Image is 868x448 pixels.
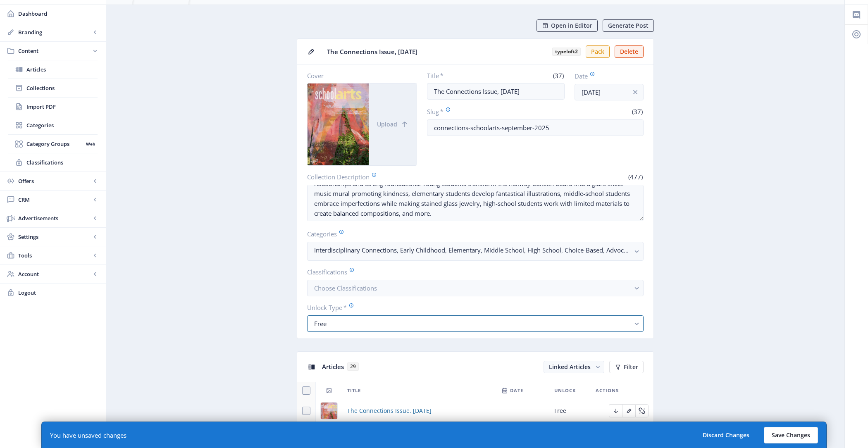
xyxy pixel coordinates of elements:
span: Collections [26,84,98,92]
span: Generate Post [608,22,649,29]
button: Linked Articles [544,361,604,373]
span: CRM [18,195,91,204]
td: Free [549,399,591,423]
span: Dashboard [18,10,99,18]
span: Actions [596,386,619,396]
button: Filter [609,361,644,373]
button: Discard Changes [695,427,757,443]
span: Filter [624,364,638,370]
button: Open in Editor [537,19,598,32]
button: Generate Post [603,19,654,32]
span: Offers [18,177,91,185]
span: Title [347,386,361,396]
a: Category GroupsWeb [8,135,98,153]
span: Categories [26,121,98,129]
button: Free [307,315,644,332]
a: Edit page [609,406,622,414]
span: Articles [322,362,344,371]
span: Classifications [26,158,98,167]
span: Logout [18,288,99,297]
button: Save Changes [764,427,818,443]
button: Delete [615,45,644,58]
span: Linked Articles [549,363,591,371]
a: Categories [8,116,98,134]
span: Category Groups [26,140,83,148]
a: The Connections Issue, [DATE] [347,406,432,416]
span: Import PDF [26,102,98,111]
span: (477) [627,173,644,181]
div: You have unsaved changes [50,431,126,439]
button: Pack [586,45,610,58]
span: Account [18,270,91,278]
nb-select-label: Interdisciplinary Connections, Early Childhood, Elementary, Middle School, High School, Choice-Ba... [314,245,630,255]
a: Articles [8,60,98,79]
label: Categories [307,229,637,238]
button: Choose Classifications [307,280,644,296]
button: Upload [369,83,417,165]
a: Collections [8,79,98,97]
label: Slug [427,107,532,116]
img: dd9c14d5-4612-4f71-b6c0-f9133f006b70.png [321,403,337,419]
span: Unlock [554,386,576,396]
span: Tools [18,251,91,260]
span: Articles [26,65,98,74]
label: Unlock Type [307,303,637,312]
span: The Connections Issue, [DATE] [327,48,546,56]
a: Import PDF [8,98,98,116]
input: this-is-how-a-slug-looks-like [427,119,644,136]
a: Edit page [622,406,635,414]
a: Edit page [635,406,649,414]
span: Upload [377,121,397,128]
span: Open in Editor [551,22,592,29]
label: Classifications [307,267,637,276]
span: 29 [347,362,359,371]
span: Choose Classifications [314,284,377,292]
span: (37) [552,71,565,80]
span: (37) [631,107,644,116]
span: Branding [18,28,91,36]
a: Classifications [8,153,98,172]
label: Collection Description [307,172,472,181]
div: Free [314,319,630,329]
nb-badge: Web [83,140,98,148]
label: Cover [307,71,410,80]
label: Date [575,71,637,81]
input: Type Collection Title ... [427,83,565,100]
span: Content [18,47,91,55]
input: Publishing Date [575,84,644,100]
b: typeloft2 [552,48,581,56]
button: info [627,84,644,100]
span: Advertisements [18,214,91,222]
span: Settings [18,233,91,241]
button: Interdisciplinary Connections, Early Childhood, Elementary, Middle School, High School, Choice-Ba... [307,242,644,261]
label: Title [427,71,493,80]
span: Date [510,386,523,396]
nb-icon: info [631,88,639,96]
